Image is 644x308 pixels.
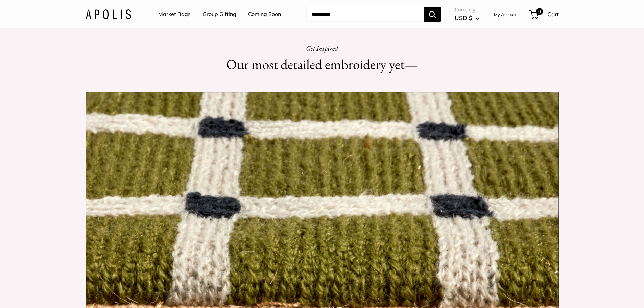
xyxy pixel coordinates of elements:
h2: Our most detailed embroidery yet— [204,54,440,74]
span: USD $ [455,14,472,21]
span: Currency [455,5,479,15]
a: My Account [494,10,518,18]
a: Group Gifting [202,9,236,19]
a: Market Bags [158,9,191,19]
img: Apolis [86,9,131,19]
span: Cart [547,10,559,18]
p: Get Inspired [204,42,440,54]
a: Coming Soon [248,9,281,19]
a: 0 Cart [530,9,559,20]
input: Search... [306,7,424,22]
span: 0 [536,8,543,15]
button: USD $ [455,13,479,23]
button: Search [424,7,441,22]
